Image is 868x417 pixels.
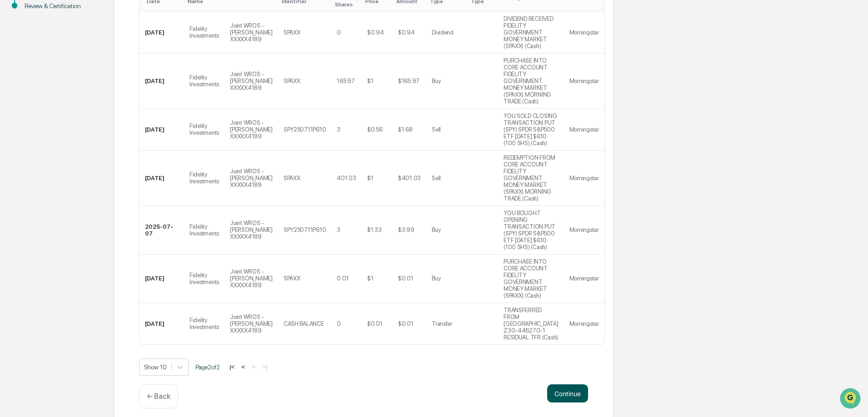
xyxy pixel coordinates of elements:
[504,113,559,147] div: YOU SOLD CLOSING TRANSACTION PUT (SPY) SPDR S&P500 ETF [DATE] $610 (100 SHS) (Cash)
[227,363,237,371] button: |<
[284,226,326,233] div: SPY250711P610
[140,255,184,303] td: [DATE]
[504,57,559,105] div: PURCHASE INTO CORE ACCOUNT FIDELITY GOVERNMENT MONEY MARKET (SPAXX) MORNING TRADE (Cash)
[9,19,165,34] p: How can we help?
[398,175,421,182] div: $401.03
[504,15,559,49] div: DIVIDEND RECEIVED FIDELITY GOVERNMENT MONEY MARKET (SPAXX) (Cash)
[284,175,300,182] div: SPAXX
[337,78,354,84] div: 165.97
[432,175,441,182] div: Sell
[90,154,110,161] span: Pylon
[367,29,384,36] div: $0.94
[224,54,278,109] td: Joint WROS - [PERSON_NAME] XXXXX4189
[367,320,383,327] div: $0.01
[367,175,373,182] div: $1
[337,175,356,182] div: 401.03
[337,320,341,327] div: 0
[504,307,559,341] div: TRANSFERRED FROM [GEOGRAPHIC_DATA] Z30-446270-1 RESIDUAL TFR (Cash)
[564,54,604,109] td: Morningstar
[224,109,278,151] td: Joint WROS - [PERSON_NAME] XXXXX4189
[64,153,110,161] a: Powered byPylon
[504,258,559,299] div: PURCHASE INTO CORE ACCOUNT FIDELITY GOVERNMENT MONEY MARKET (SPAXX) (Cash)
[432,275,440,282] div: Buy
[140,206,184,255] td: 2025-07-07
[259,363,270,371] button: >|
[284,320,324,327] div: CASH BALANCE
[398,226,414,233] div: $3.99
[398,78,419,84] div: $165.97
[195,363,220,371] span: Page 2 of 2
[432,126,441,133] div: Sell
[224,303,278,344] td: Joint WROS - [PERSON_NAME] XXXXX4189
[224,255,278,303] td: Joint WROS - [PERSON_NAME] XXXXX4189
[239,363,248,371] button: <
[5,128,61,144] a: 🔎Data Lookup
[504,154,559,202] div: REDEMPTION FROM CORE ACCOUNT FIDELITY GOVERNMENT MONEY MARKET (SPAXX) MORNING TRADE (Cash)
[31,69,149,78] div: Start new chat
[62,111,116,127] a: 🗄️Attestations
[337,226,340,233] div: 3
[564,109,604,151] td: Morningstar
[140,109,184,151] td: [DATE]
[31,78,115,86] div: We're available if you need us!
[398,29,415,36] div: $0.94
[337,275,349,282] div: 0.01
[66,115,73,123] div: 🗄️
[564,206,604,255] td: Morningstar
[337,29,341,36] div: 0
[284,126,326,133] div: SPY250711P610
[367,78,373,84] div: $1
[564,151,604,206] td: Morningstar
[284,275,300,282] div: SPAXX
[547,384,588,402] button: Continue
[284,29,300,36] div: SPAXX
[398,126,413,133] div: $1.68
[564,303,604,344] td: Morningstar
[367,126,383,133] div: $0.56
[398,275,414,282] div: $0.01
[284,78,300,84] div: SPAXX
[190,223,219,237] div: Fidelity Investments
[224,151,278,206] td: Joint WROS - [PERSON_NAME] XXXXX4189
[839,387,863,412] iframe: Open customer support
[190,272,219,285] div: Fidelity Investments
[432,320,452,327] div: Transfer
[190,317,219,330] div: Fidelity Investments
[9,115,16,123] div: 🖐️
[140,151,184,206] td: [DATE]
[9,132,16,140] div: 🔎
[18,132,57,141] span: Data Lookup
[224,206,278,255] td: Joint WROS - [PERSON_NAME] XXXXX4189
[367,275,373,282] div: $1
[367,226,382,233] div: $1.33
[504,210,559,250] div: YOU BOUGHT OPENING TRANSACTION PUT (SPY) SPDR S&P500 ETF [DATE] $610 (100 SHS) (Cash)
[25,1,99,11] div: Review & Certification
[190,171,219,185] div: Fidelity Investments
[18,114,59,123] span: Preclearance
[564,12,604,54] td: Morningstar
[155,72,165,83] button: Start new chat
[432,29,454,36] div: Dividend
[190,123,219,136] div: Fidelity Investments
[432,78,440,84] div: Buy
[190,25,219,39] div: Fidelity Investments
[224,12,278,54] td: Joint WROS - [PERSON_NAME] XXXXX4189
[147,392,170,401] p: ← Back
[9,69,25,86] img: 1746055101610-c473b297-6a78-478c-a979-82029cc54cd1
[140,12,184,54] td: [DATE]
[140,303,184,344] td: [DATE]
[5,111,62,127] a: 🖐️Preclearance
[564,255,604,303] td: Morningstar
[337,126,340,133] div: 3
[140,54,184,109] td: [DATE]
[398,320,414,327] div: $0.01
[432,226,440,233] div: Buy
[249,363,258,371] button: >
[190,74,219,88] div: Fidelity Investments
[75,114,113,123] span: Attestations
